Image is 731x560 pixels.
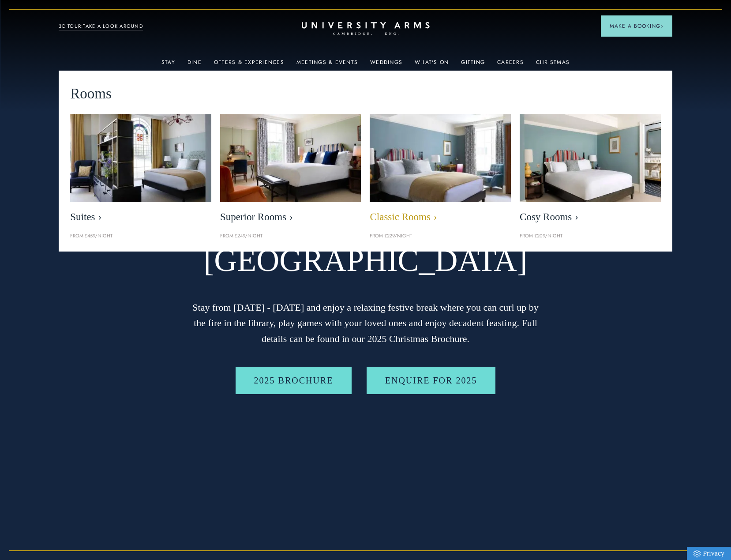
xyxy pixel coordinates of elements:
[367,367,496,394] a: Enquire for 2025
[296,59,358,71] a: Meetings & Events
[461,59,485,71] a: Gifting
[370,211,511,223] span: Classic Rooms
[70,211,211,223] span: Suites
[70,114,211,228] a: image-21e87f5add22128270780cf7737b92e839d7d65d-400x250-jpg Suites
[687,547,731,560] a: Privacy
[214,59,284,71] a: Offers & Experiences
[520,114,661,228] a: image-0c4e569bfe2498b75de12d7d88bf10a1f5f839d4-400x250-jpg Cosy Rooms
[694,550,701,557] img: Privacy
[302,22,430,36] a: Home
[59,23,143,30] a: 3D TOUR:TAKE A LOOK AROUND
[70,114,211,203] img: image-21e87f5add22128270780cf7737b92e839d7d65d-400x250-jpg
[610,22,664,30] span: Make a Booking
[360,108,522,209] img: image-7eccef6fe4fe90343db89eb79f703814c40db8b4-400x250-jpg
[370,59,402,71] a: Weddings
[497,59,524,71] a: Careers
[601,15,672,37] button: Make a BookingArrow icon
[187,59,202,71] a: Dine
[220,211,361,223] span: Superior Rooms
[536,59,570,71] a: Christmas
[520,211,661,223] span: Cosy Rooms
[220,114,361,228] a: image-5bdf0f703dacc765be5ca7f9d527278f30b65e65-400x250-jpg Superior Rooms
[660,25,664,28] img: Arrow icon
[70,232,211,240] p: From £459/night
[370,114,511,228] a: image-7eccef6fe4fe90343db89eb79f703814c40db8b4-400x250-jpg Classic Rooms
[415,59,449,71] a: What's On
[370,232,511,240] p: From £229/night
[220,232,361,240] p: From £249/night
[161,59,175,71] a: Stay
[236,367,352,394] a: 2025 BROCHURE
[520,232,661,240] p: From £209/night
[70,82,112,105] span: Rooms
[520,114,661,203] img: image-0c4e569bfe2498b75de12d7d88bf10a1f5f839d4-400x250-jpg
[189,300,542,346] p: Stay from [DATE] - [DATE] and enjoy a relaxing festive break where you can curl up by the fire in...
[220,114,361,203] img: image-5bdf0f703dacc765be5ca7f9d527278f30b65e65-400x250-jpg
